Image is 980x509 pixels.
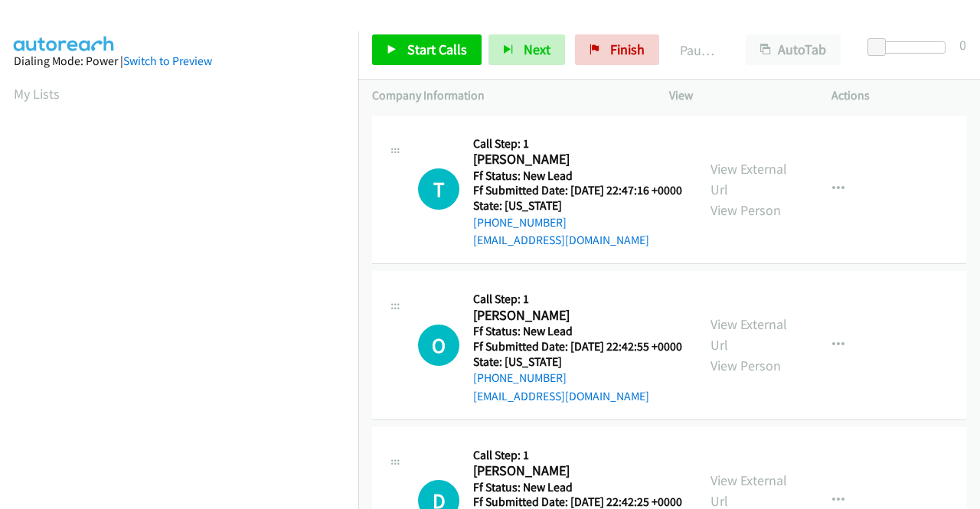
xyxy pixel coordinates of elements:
[473,370,567,385] a: [PHONE_NUMBER]
[473,183,682,198] h5: Ff Submitted Date: [DATE] 22:47:16 +0000
[473,233,649,247] a: [EMAIL_ADDRESS][DOMAIN_NAME]
[418,325,459,366] div: The call is yet to be attempted
[669,86,804,105] p: View
[473,480,682,495] h5: Ff Status: New Lead
[959,34,966,55] div: 0
[831,86,966,105] p: Actions
[680,40,718,60] p: Paused
[418,168,459,210] div: The call is yet to be attempted
[575,34,659,65] a: Finish
[875,41,946,54] div: Delay between calls (in seconds)
[610,41,645,58] span: Finish
[488,34,565,65] button: Next
[418,325,459,366] h1: O
[746,34,841,65] button: AutoTab
[418,168,459,210] h1: T
[473,136,682,152] h5: Call Step: 1
[14,85,60,103] a: My Lists
[473,307,678,325] h2: [PERSON_NAME]
[524,41,550,58] span: Next
[473,292,682,307] h5: Call Step: 1
[372,86,642,105] p: Company Information
[473,462,678,480] h2: [PERSON_NAME]
[407,41,467,58] span: Start Calls
[473,339,682,354] h5: Ff Submitted Date: [DATE] 22:42:55 +0000
[473,389,649,403] a: [EMAIL_ADDRESS][DOMAIN_NAME]
[710,201,781,219] a: View Person
[473,354,682,370] h5: State: [US_STATE]
[473,324,682,339] h5: Ff Status: New Lead
[473,151,678,168] h2: [PERSON_NAME]
[473,198,682,214] h5: State: [US_STATE]
[710,357,781,374] a: View Person
[473,215,567,230] a: [PHONE_NUMBER]
[473,448,682,463] h5: Call Step: 1
[14,52,345,70] div: Dialing Mode: Power |
[372,34,482,65] a: Start Calls
[473,168,682,184] h5: Ff Status: New Lead
[710,315,787,354] a: View External Url
[710,160,787,198] a: View External Url
[123,54,212,68] a: Switch to Preview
